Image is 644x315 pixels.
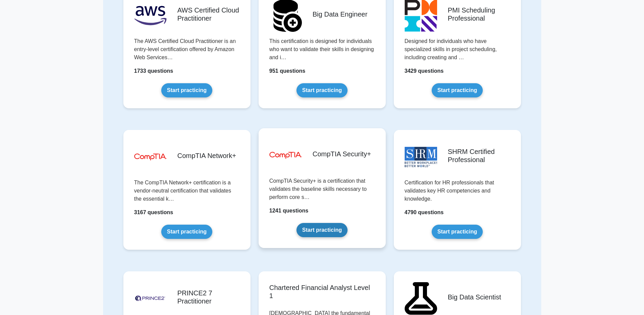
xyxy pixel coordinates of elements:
[161,225,212,239] a: Start practicing
[432,225,483,239] a: Start practicing
[296,83,348,97] a: Start practicing
[296,223,348,237] a: Start practicing
[161,83,212,97] a: Start practicing
[432,83,483,97] a: Start practicing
